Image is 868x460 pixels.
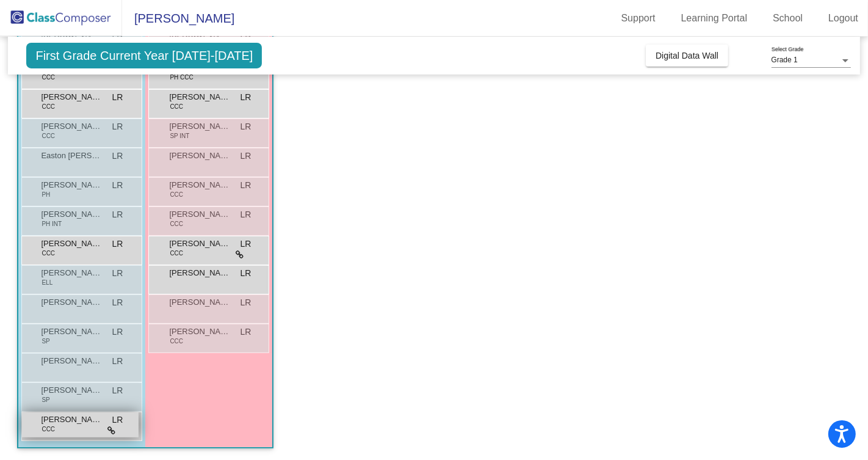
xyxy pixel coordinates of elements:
[112,267,123,280] span: LR
[41,296,102,308] span: [PERSON_NAME]
[41,91,102,103] span: [PERSON_NAME]
[169,326,230,338] span: [PERSON_NAME]
[122,9,234,28] span: [PERSON_NAME]
[41,150,102,162] span: Easton [PERSON_NAME]
[42,249,55,258] span: CCC
[170,337,183,346] span: CCC
[241,150,251,162] span: LR
[42,73,55,82] span: CCC
[112,326,123,338] span: LR
[112,91,123,104] span: LR
[646,45,728,67] button: Digital Data Wall
[170,249,183,258] span: CCC
[26,43,262,68] span: First Grade Current Year [DATE]-[DATE]
[112,150,123,162] span: LR
[170,131,189,141] span: SP INT
[241,326,251,338] span: LR
[41,355,102,367] span: [PERSON_NAME]
[169,208,230,221] span: [PERSON_NAME]
[42,337,49,346] span: SP
[169,91,230,103] span: [PERSON_NAME]
[169,120,230,133] span: [PERSON_NAME]
[42,131,55,141] span: CCC
[41,414,102,426] span: [PERSON_NAME] [PERSON_NAME]
[241,120,251,133] span: LR
[170,102,183,111] span: CCC
[112,179,123,192] span: LR
[41,120,102,133] span: [PERSON_NAME]
[612,9,665,28] a: Support
[42,190,50,199] span: PH
[656,51,718,60] span: Digital Data Wall
[41,208,102,221] span: [PERSON_NAME]
[112,238,123,250] span: LR
[169,296,230,308] span: [PERSON_NAME]
[41,238,102,250] span: [PERSON_NAME]
[112,355,123,368] span: LR
[41,326,102,338] span: [PERSON_NAME]
[241,179,251,192] span: LR
[112,384,123,397] span: LR
[170,190,183,199] span: CCC
[169,179,230,191] span: [PERSON_NAME]
[241,91,251,104] span: LR
[772,56,798,64] span: Grade 1
[241,208,251,221] span: LR
[42,425,55,434] span: CCC
[42,102,55,111] span: CCC
[112,120,123,133] span: LR
[41,179,102,191] span: [PERSON_NAME]
[241,267,251,280] span: LR
[112,296,123,309] span: LR
[241,238,251,250] span: LR
[169,150,230,162] span: [PERSON_NAME]
[112,208,123,221] span: LR
[763,9,812,28] a: School
[671,9,758,28] a: Learning Portal
[42,219,62,228] span: PH INT
[170,73,193,82] span: PH CCC
[169,267,230,279] span: [PERSON_NAME]
[819,9,868,28] a: Logout
[112,414,123,426] span: LR
[241,296,251,309] span: LR
[169,238,230,250] span: [PERSON_NAME]
[42,395,49,404] span: SP
[41,384,102,396] span: [PERSON_NAME]
[170,219,183,228] span: CCC
[42,278,52,287] span: ELL
[41,267,102,279] span: [PERSON_NAME]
